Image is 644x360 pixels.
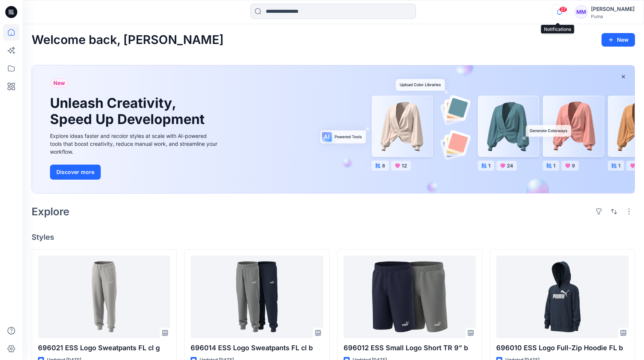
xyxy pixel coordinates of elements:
[50,165,219,180] a: Discover more
[32,33,224,47] h2: Welcome back, [PERSON_NAME]
[574,5,588,19] div: MM
[50,132,219,156] div: Explore ideas faster and recolor styles at scale with AI-powered tools that boost creativity, red...
[344,256,476,338] a: 696012 ESS Small Logo Short TR 9” b
[38,256,170,338] a: 696021 ESS Logo Sweatpants FL cl g
[191,343,323,353] p: 696014 ESS Logo Sweatpants FL cl b
[38,343,170,353] p: 696021 ESS Logo Sweatpants FL cl g
[496,343,629,353] p: 696010 ESS Logo Full-Zip Hoodie FL b
[559,6,567,12] span: 27
[191,256,323,338] a: 696014 ESS Logo Sweatpants FL cl b
[602,33,635,47] button: New
[50,165,101,180] button: Discover more
[591,5,635,14] div: [PERSON_NAME]
[32,233,635,242] h4: Styles
[496,256,629,338] a: 696010 ESS Logo Full-Zip Hoodie FL b
[53,79,65,88] span: New
[32,206,70,218] h2: Explore
[591,14,635,19] div: Puma
[344,343,476,353] p: 696012 ESS Small Logo Short TR 9” b
[50,95,208,127] h1: Unleash Creativity, Speed Up Development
